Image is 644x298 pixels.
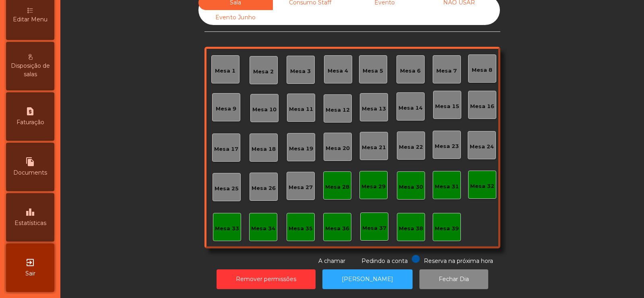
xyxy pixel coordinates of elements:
div: Mesa 14 [398,104,423,112]
div: Mesa 3 [290,67,311,75]
span: Reserva na próxima hora [424,257,493,265]
div: Mesa 29 [361,183,386,191]
div: Mesa 21 [362,144,386,152]
div: Mesa 16 [470,102,494,110]
span: Faturação [17,118,44,127]
div: Mesa 36 [325,225,349,233]
div: Mesa 5 [363,67,383,75]
div: Mesa 11 [289,105,313,113]
span: Estatísticas [14,219,46,227]
span: Documents [13,169,47,177]
span: Disposição de salas [8,62,52,79]
div: Mesa 19 [289,145,313,153]
div: Mesa 37 [362,224,386,232]
i: file_copy [25,157,35,167]
div: Mesa 8 [472,66,492,74]
div: Mesa 34 [251,225,275,233]
div: Mesa 31 [435,183,459,191]
div: Mesa 38 [399,225,423,233]
div: Mesa 23 [435,142,459,150]
div: Mesa 7 [436,67,457,75]
div: Mesa 28 [325,183,349,191]
div: Evento Junho [198,10,273,25]
div: Mesa 10 [252,106,277,114]
i: exit_to_app [25,258,35,267]
span: Pedindo a conta [361,257,408,265]
div: Mesa 15 [435,102,459,110]
div: Mesa 2 [253,68,274,76]
i: request_page [25,106,35,116]
div: Mesa 13 [362,105,386,113]
div: Mesa 25 [215,185,239,193]
div: Mesa 39 [435,225,459,233]
div: Mesa 30 [399,183,423,191]
div: Mesa 17 [214,145,238,153]
div: Mesa 20 [326,144,350,152]
span: A chamar [318,257,345,265]
div: Mesa 24 [470,143,494,151]
div: Mesa 4 [328,67,348,75]
span: Sair [25,269,35,278]
div: Mesa 33 [215,225,239,233]
div: Mesa 12 [326,106,350,114]
button: [PERSON_NAME] [322,269,413,289]
div: Mesa 6 [400,67,421,75]
div: Mesa 35 [289,225,313,233]
div: Mesa 18 [252,145,276,153]
div: Mesa 1 [215,67,235,75]
div: Mesa 27 [289,183,313,192]
i: leaderboard [25,207,35,217]
div: Mesa 26 [252,184,276,192]
button: Fechar Dia [419,269,488,289]
div: Mesa 32 [470,182,494,190]
span: Editar Menu [13,15,47,24]
button: Remover permissões [217,269,316,289]
div: Mesa 9 [216,105,236,113]
div: Mesa 22 [399,143,423,151]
